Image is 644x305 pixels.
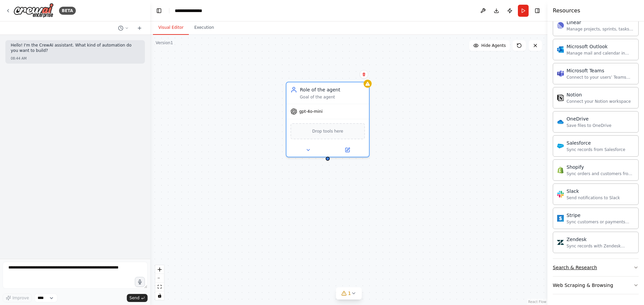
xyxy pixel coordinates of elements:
div: Notion [567,91,631,98]
a: React Flow attribution [528,300,546,304]
div: Version 1 [156,40,173,46]
div: Manage mail and calendar in Outlook [567,51,634,56]
div: Zendesk [567,236,634,243]
div: Sync records from Salesforce [567,147,625,152]
nav: breadcrumb [175,7,208,14]
div: Linear [567,19,634,26]
button: Send [127,294,148,302]
div: Search & Research [553,264,597,271]
img: Slack [557,191,564,198]
span: 1 [348,290,351,297]
button: zoom out [155,274,164,283]
button: fit view [155,283,164,291]
div: Sync customers or payments from Stripe [567,219,634,225]
div: Sync orders and customers from Shopify [567,171,634,176]
button: Open in side panel [328,146,366,154]
span: gpt-4o-mini [299,109,323,114]
p: Hello! I'm the CrewAI assistant. What kind of automation do you want to build? [11,43,140,53]
button: Delete node [360,70,368,79]
span: Drop tools here [312,128,343,135]
button: Improve [3,294,32,302]
button: Hide left sidebar [154,6,164,15]
img: Logo [13,3,54,18]
button: 1 [336,287,362,300]
img: Stripe [557,215,564,222]
button: Click to speak your automation idea [135,277,145,287]
div: Salesforce [567,140,625,146]
div: Role of the agent [300,86,365,93]
div: Microsoft Outlook [567,43,634,50]
img: Salesforce [557,143,564,149]
div: Goal of the agent [300,94,365,100]
img: Microsoft Outlook [557,46,564,53]
img: Zendesk [557,239,564,246]
div: Microsoft Teams [567,67,634,74]
span: Send [129,295,140,301]
div: Slack [567,188,620,195]
div: Send notifications to Slack [567,195,620,201]
img: Shopify [557,167,564,173]
div: Stripe [567,212,634,219]
img: Linear [557,22,564,29]
button: Start a new chat [134,24,145,32]
h4: Resources [553,7,580,15]
div: 08:44 AM [11,56,140,61]
div: Save files to OneDrive [567,123,611,128]
div: Sync records with Zendesk Support [567,243,634,249]
button: toggle interactivity [155,291,164,300]
span: Improve [12,295,29,301]
button: Hide right sidebar [533,6,542,15]
span: Hide Agents [481,43,506,48]
div: Role of the agentGoal of the agentgpt-4o-miniDrop tools here [286,82,370,157]
button: Execution [189,21,219,35]
img: Microsoft Teams [557,70,564,77]
div: Connect your Notion workspace [567,99,631,104]
button: Web Scraping & Browsing [553,277,639,294]
div: BETA [59,7,76,15]
button: Visual Editor [153,21,189,35]
div: OneDrive [567,116,611,122]
button: Switch to previous chat [115,24,131,32]
div: Manage projects, sprints, tasks, and bug tracking in Linear [567,26,634,32]
div: Connect to your users’ Teams workspaces [567,75,634,80]
div: React Flow controls [155,265,164,300]
img: OneDrive [557,119,564,125]
img: Notion [557,94,564,101]
button: Hide Agents [469,40,510,51]
button: Search & Research [553,259,639,276]
button: zoom in [155,265,164,274]
div: Web Scraping & Browsing [553,282,613,289]
div: Shopify [567,164,634,170]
